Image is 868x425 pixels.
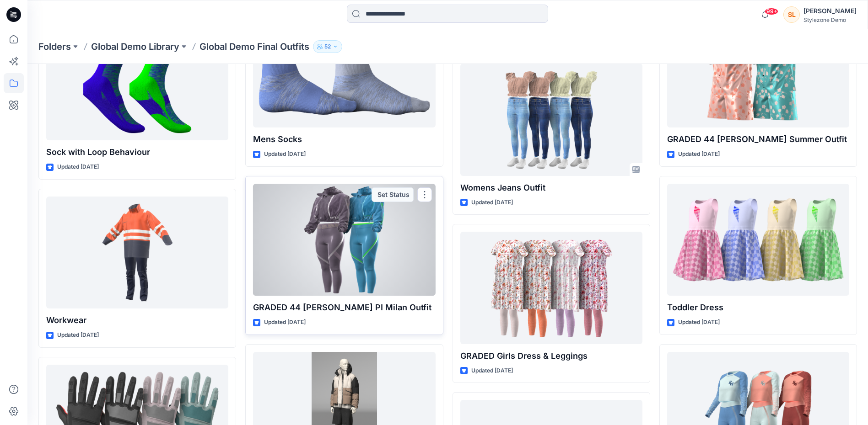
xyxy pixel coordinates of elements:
[783,6,800,23] div: SL
[667,16,849,127] a: GRADED 44 Olivia Summer Outfit
[264,149,306,159] p: Updated [DATE]
[803,5,857,16] div: [PERSON_NAME]
[253,133,435,146] p: Mens Socks
[253,301,435,314] p: GRADED 44 [PERSON_NAME] PI Milan Outfit
[667,133,849,146] p: GRADED 44 [PERSON_NAME] Summer Outfit
[678,318,720,327] p: Updated [DATE]
[678,149,720,159] p: Updated [DATE]
[460,350,642,362] p: GRADED Girls Dress & Leggings
[57,162,99,172] p: Updated [DATE]
[46,197,228,308] a: Workwear
[46,146,228,159] p: Sock with Loop Behaviour
[57,330,99,340] p: Updated [DATE]
[460,64,642,175] a: Womens Jeans Outfit
[46,28,228,140] a: Sock with Loop Behaviour
[667,301,849,314] p: Toddler Dress
[803,16,857,23] div: Stylezone Demo
[46,314,228,327] p: Workwear
[460,181,642,194] p: Womens Jeans Outfit
[471,198,513,207] p: Updated [DATE]
[765,8,778,15] span: 99+
[91,40,179,53] a: Global Demo Library
[199,40,309,53] p: Global Demo Final Outfits
[667,184,849,296] a: Toddler Dress
[253,184,435,296] a: GRADED 44 Olivia PI Milan Outfit
[460,232,642,344] a: GRADED Girls Dress & Leggings
[324,42,331,52] p: 52
[471,366,513,376] p: Updated [DATE]
[264,318,306,327] p: Updated [DATE]
[313,40,342,53] button: 52
[253,16,435,127] a: Mens Socks
[38,40,71,53] a: Folders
